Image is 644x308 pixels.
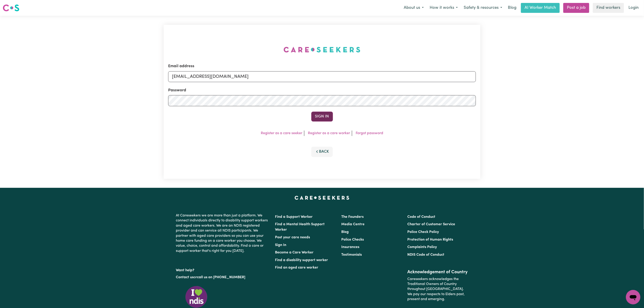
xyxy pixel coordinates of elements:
a: NDIS Code of Conduct [407,253,444,257]
p: Careseekers acknowledges the Traditional Owners of Country throughout [GEOGRAPHIC_DATA]. We pay o... [407,275,468,304]
label: Password [168,87,186,93]
a: Contact us [176,276,194,279]
a: Forgot password [356,131,383,135]
p: At Careseekers we are more than just a platform. We connect individuals directly to disability su... [176,211,270,255]
a: Careseekers logo [3,3,19,13]
a: call us on [PHONE_NUMBER] [197,276,245,279]
a: Register as a care worker [308,131,350,135]
a: Police Checks [341,238,364,241]
a: Police Check Policy [407,230,439,234]
a: Complaints Policy [407,245,437,249]
a: Login [626,3,641,13]
label: Email address [168,63,194,69]
button: Sign In [311,112,333,122]
a: The Founders [341,215,364,219]
a: Code of Conduct [407,215,435,219]
a: Find workers [593,3,624,13]
img: Careseekers logo [3,4,19,12]
a: Careseekers home page [295,196,349,200]
button: Back [311,147,333,157]
a: AI Worker Match [521,3,560,13]
a: Find an aged care worker [275,266,319,269]
h2: Acknowledgement of Country [407,269,468,275]
a: Find a Support Worker [275,215,313,219]
a: Become a Care Worker [275,251,314,254]
a: Find a Mental Health Support Worker [275,223,325,232]
a: Register as a care seeker [261,131,302,135]
iframe: Button to launch messaging window, conversation in progress [626,290,640,304]
a: Protection of Human Rights [407,238,453,241]
p: or [176,273,270,282]
p: Want help? [176,266,270,273]
a: Blog [505,3,519,13]
a: Insurances [341,245,359,249]
a: Post your care needs [275,236,310,239]
a: Post a job [563,3,589,13]
button: How it works [427,3,461,13]
a: Charter of Customer Service [407,223,455,226]
a: Media Centre [341,223,364,226]
a: Find a disability support worker [275,258,328,262]
a: Testimonials [341,253,362,257]
button: About us [401,3,427,13]
a: Blog [341,230,349,234]
input: Email address [168,71,476,82]
a: Sign In [275,243,286,247]
button: Safety & resources [461,3,505,13]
